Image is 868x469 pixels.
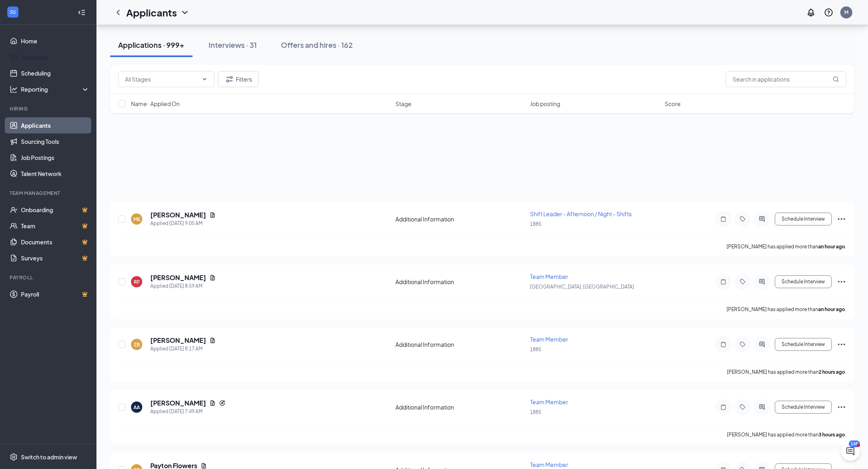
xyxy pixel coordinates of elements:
button: Schedule Interview [775,275,832,288]
b: an hour ago [818,306,845,312]
svg: ChevronDown [201,76,208,82]
svg: Note [719,279,728,285]
a: Messages [21,49,90,65]
a: Scheduling [21,65,90,81]
p: [PERSON_NAME] has applied more than . [727,431,846,438]
svg: Note [719,216,728,222]
svg: Note [719,404,728,410]
div: Additional Information [395,403,525,411]
svg: QuestionInfo [824,8,833,17]
span: Team Member [530,336,568,343]
svg: ChevronDown [180,8,190,17]
p: [PERSON_NAME] has applied more than . [727,369,846,375]
div: ME [133,216,140,223]
div: Reporting [21,85,90,93]
a: OnboardingCrown [21,202,90,218]
b: an hour ago [818,244,845,250]
span: 1885 [530,346,541,352]
svg: Document [209,337,216,344]
a: Applicants [21,117,90,133]
div: Payroll [10,274,88,281]
svg: Collapse [78,8,86,16]
svg: Filter [225,74,234,84]
svg: ActiveChat [757,216,767,222]
svg: Document [209,274,216,281]
a: Talent Network [21,166,90,182]
svg: Tag [738,279,747,285]
div: M [844,9,848,16]
svg: WorkstreamLogo [9,8,17,16]
a: SurveysCrown [21,250,90,266]
div: Applied [DATE] 8:59 AM [150,282,216,290]
div: Offers and hires · 162 [281,40,353,50]
div: AA [133,404,140,411]
span: Name · Applied On [131,100,180,108]
svg: Ellipses [837,340,846,349]
a: PayrollCrown [21,286,90,302]
span: Team Member [530,461,568,468]
svg: Ellipses [837,277,846,287]
svg: Document [209,212,216,218]
svg: Analysis [10,85,18,93]
div: Applied [DATE] 7:49 AM [150,408,225,416]
b: 2 hours ago [819,369,845,375]
p: [PERSON_NAME] has applied more than . [727,306,846,313]
a: DocumentsCrown [21,234,90,250]
div: RF [134,279,140,285]
div: Applied [DATE] 9:05 AM [150,219,216,227]
div: Applications · 999+ [118,40,184,50]
span: 1885 [530,409,541,415]
svg: Tag [738,404,747,410]
button: Filter Filters [218,71,259,87]
div: Additional Information [395,215,525,223]
p: [PERSON_NAME] has applied more than . [727,243,846,250]
div: ZB [134,341,140,348]
div: Interviews · 31 [209,40,257,50]
button: Schedule Interview [775,338,832,351]
span: Shift Leader - Afternoon / Night - Shifts [530,210,632,217]
svg: Settings [10,453,18,461]
h1: Applicants [126,6,177,19]
span: Score [665,100,681,108]
div: Hiring [10,105,88,112]
svg: Ellipses [837,402,846,412]
svg: Document [209,400,216,406]
span: Job posting [530,100,560,108]
div: 148 [849,440,860,447]
svg: Note [719,341,728,348]
span: Team Member [530,398,568,406]
svg: Reapply [219,400,225,406]
h5: [PERSON_NAME] [150,399,206,408]
svg: Ellipses [837,214,846,224]
h5: [PERSON_NAME] [150,273,206,282]
b: 3 hours ago [819,432,845,438]
span: [GEOGRAPHIC_DATA], [GEOGRAPHIC_DATA] [530,284,634,290]
svg: ActiveChat [757,341,767,348]
svg: Tag [738,216,747,222]
span: Team Member [530,273,568,280]
a: Home [21,33,90,49]
span: 1885 [530,221,541,227]
svg: Notifications [806,8,816,17]
input: Search in applications [726,71,846,87]
div: Additional Information [395,340,525,348]
svg: ChevronLeft [113,8,123,17]
div: Applied [DATE] 8:17 AM [150,345,216,353]
svg: Tag [738,341,747,348]
a: Job Postings [21,150,90,166]
h5: [PERSON_NAME] [150,336,206,345]
input: All Stages [125,75,198,84]
button: Schedule Interview [775,213,832,225]
svg: MagnifyingGlass [833,76,839,82]
svg: ActiveChat [757,404,767,410]
h5: [PERSON_NAME] [150,211,206,219]
svg: Document [201,463,207,469]
iframe: Intercom live chat [841,442,860,461]
svg: ActiveChat [757,279,767,285]
div: Switch to admin view [21,453,77,461]
button: Schedule Interview [775,401,832,414]
div: Team Management [10,190,88,197]
a: TeamCrown [21,218,90,234]
span: Stage [395,100,411,108]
